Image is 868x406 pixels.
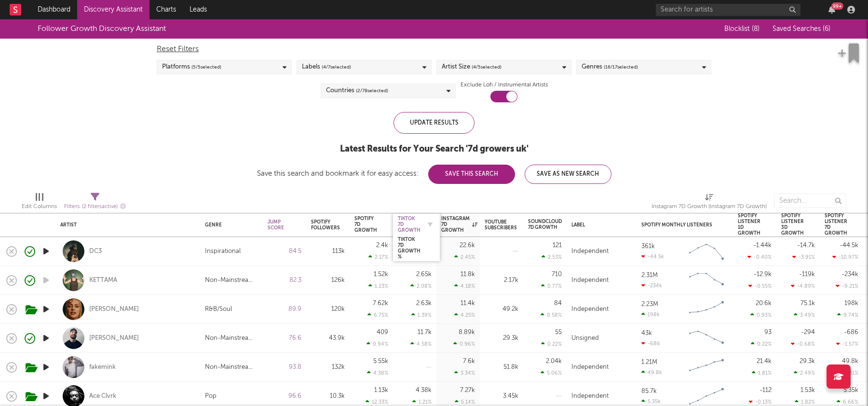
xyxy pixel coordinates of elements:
[582,61,638,73] div: Genres
[367,370,388,376] div: 4.38 %
[463,358,475,364] div: 7.6k
[685,326,728,350] svg: Chart title
[770,25,830,33] button: Saved Searches (6)
[268,275,301,286] div: 82.3
[747,254,772,260] div: -0.40 %
[750,312,772,318] div: 0.93 %
[828,6,835,14] button: 99+
[823,26,830,32] span: ( 6 )
[205,275,258,286] div: Non-Mainstream Electronic
[461,271,475,278] div: 11.8k
[354,216,377,233] div: Spotify 7D Growth
[651,201,767,212] div: Instagram 7D Growth (Instagram 7D Growth)
[60,222,190,228] div: Artist
[641,359,657,365] div: 1.21M
[571,275,609,286] div: Independent
[641,340,660,347] div: -686
[641,369,662,376] div: 49.8k
[541,370,562,376] div: 5.06 %
[552,271,562,278] div: 710
[311,275,345,286] div: 126k
[641,388,657,394] div: 85.7k
[837,399,858,405] div: 6.66 %
[791,341,815,347] div: -0.68 %
[797,242,815,249] div: -14.7k
[302,61,351,73] div: Labels
[366,341,388,347] div: 0.94 %
[571,222,627,228] div: Label
[441,216,477,233] div: Instagram 7D Growth
[800,387,815,393] div: 1.53k
[268,362,301,373] div: 93.8
[571,391,609,402] div: Independent
[205,304,232,315] div: R&B/Soul
[89,363,116,372] a: fakemink
[571,362,609,373] div: Independent
[393,112,475,134] div: Update Results
[82,204,118,210] span: ( 2 filters active)
[656,4,800,16] input: Search for artists
[22,189,57,217] div: Edit Columns
[837,312,858,318] div: 9.74 %
[89,334,139,343] div: [PERSON_NAME]
[442,61,502,73] div: Artist Size
[781,213,804,236] div: Spotify Listener 3D Growth
[162,61,221,73] div: Platforms
[398,216,420,233] div: Tiktok 7D Growth
[366,399,388,405] div: 12.33 %
[428,165,515,184] button: Save This Search
[651,189,767,217] div: Instagram 7D Growth (Instagram 7D Growth)
[749,399,772,405] div: -0.13 %
[844,300,858,307] div: 198k
[841,271,858,278] div: -234k
[377,329,388,336] div: 409
[641,301,658,308] div: 2.23M
[801,329,815,336] div: -294
[411,312,432,318] div: 1.39 %
[724,26,759,32] span: Blocklist
[546,358,562,364] div: 2.04k
[738,213,760,236] div: Spotify Listener 1D Growth
[416,387,432,393] div: 4.38k
[416,271,432,278] div: 2.65k
[268,333,301,344] div: 76.6
[825,213,847,236] div: Spotify Listener 7D Growth
[759,387,772,393] div: -112
[268,246,301,257] div: 84.5
[64,201,126,213] div: Filters
[22,201,57,212] div: Edit Columns
[555,329,562,336] div: 55
[38,23,166,35] div: Follower Growth Discovery Assistant
[376,242,388,249] div: 2.4k
[398,237,420,260] div: Tiktok 7D Growth %
[554,300,562,307] div: 84
[800,358,815,364] div: 29.3k
[836,341,858,347] div: -1.57 %
[418,329,432,336] div: 11.7k
[832,254,858,260] div: -10.97 %
[641,311,660,318] div: 198k
[794,312,815,318] div: 3.49 %
[685,239,728,264] svg: Chart title
[367,312,388,318] div: 6.75 %
[356,85,388,97] span: ( 2 / 78 selected)
[311,219,340,231] div: Spotify Followers
[840,242,858,249] div: -44.5k
[64,189,126,217] div: Filters(2 filters active)
[454,370,475,376] div: 3.34 %
[571,333,599,344] div: Unsigned
[268,391,301,402] div: 96.6
[257,143,611,155] div: Latest Results for Your Search ' 7d growers uk '
[412,399,432,405] div: 1.21 %
[485,362,518,373] div: 51.8k
[836,283,858,289] div: -9.21 %
[757,358,772,364] div: 21.4k
[791,283,815,289] div: -4.89 %
[485,275,518,286] div: 2.17k
[794,370,815,376] div: 2.49 %
[89,276,117,285] div: KETTAMA
[89,247,102,256] div: DC3
[205,333,258,344] div: Non-Mainstream Electronic
[460,387,475,393] div: 7.27k
[461,79,548,91] label: Exclude Lofi / Instrumental Artists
